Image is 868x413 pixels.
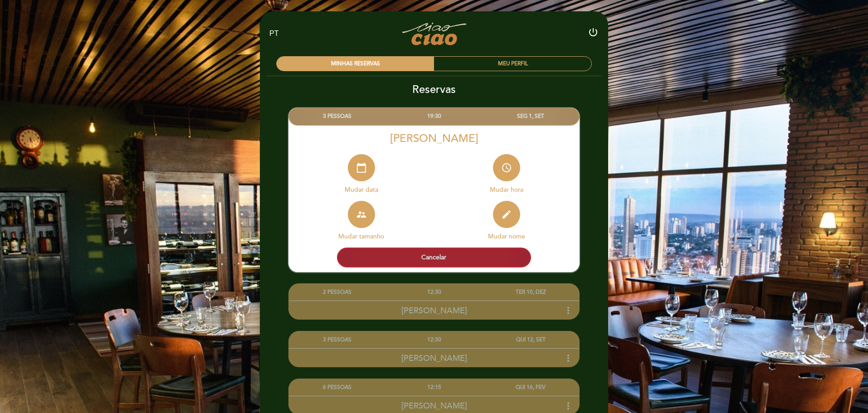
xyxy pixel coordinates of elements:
span: Mudar nome [488,233,525,240]
button: supervisor_account [348,201,375,228]
div: MINHAS RESERVAS [277,57,434,71]
i: calendar_today [356,162,367,173]
div: 3 PESSOAS [289,331,385,348]
span: [PERSON_NAME] [401,353,467,363]
div: QUI 16, FEV [483,379,579,396]
div: [PERSON_NAME] [288,132,580,145]
div: MEU PERFIL [434,57,591,71]
button: Cancelar [337,248,531,267]
i: power_settings_new [588,27,599,38]
button: power_settings_new [588,27,599,41]
h2: Reservas [259,83,609,96]
i: access_time [501,162,512,173]
div: 12:15 [385,379,482,396]
span: Mudar tamanho [338,233,384,240]
i: edit [501,209,512,220]
div: SEG 1, SET [483,108,579,125]
span: Mudar data [345,186,378,194]
i: more_vert [563,305,574,316]
span: Mudar hora [490,186,523,194]
i: more_vert [563,353,574,364]
i: supervisor_account [356,209,367,220]
div: 19:30 [385,108,482,125]
div: 12:30 [385,331,482,348]
div: 6 PESSOAS [289,379,385,396]
button: edit [493,201,520,228]
div: TER 10, DEZ [483,284,579,301]
div: 3 PESSOAS [289,108,385,125]
i: more_vert [563,400,574,411]
button: access_time [493,154,520,181]
span: [PERSON_NAME] [401,306,467,316]
button: calendar_today [348,154,375,181]
div: 12:30 [385,284,482,301]
div: QUI 12, SET [483,331,579,348]
a: Ciao Ciao Cucina [377,21,491,46]
div: 2 PESSOAS [289,284,385,301]
span: [PERSON_NAME] [401,401,467,411]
